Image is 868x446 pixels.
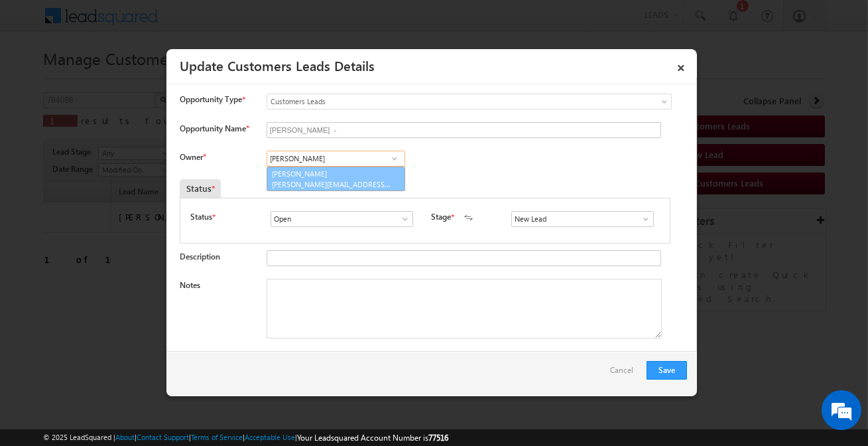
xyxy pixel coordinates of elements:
label: Owner [180,152,206,162]
span: [PERSON_NAME][EMAIL_ADDRESS][DOMAIN_NAME] [272,179,391,189]
a: [PERSON_NAME] [267,167,405,192]
img: d_60004797649_company_0_60004797649 [23,70,56,87]
span: Customers Leads [267,96,617,108]
div: Minimize live chat window [217,7,249,38]
label: Description [180,252,220,261]
span: © 2025 LeadSquared | | | | | [43,431,448,444]
input: Type to Search [267,151,405,167]
label: Opportunity Name [180,123,249,133]
span: Your Leadsquared Account Number is [297,433,448,443]
input: Type to Search [511,211,654,227]
button: Save [647,361,687,380]
em: Start Chat [180,348,241,366]
label: Status [190,211,212,223]
div: Status [180,179,221,198]
a: Cancel [610,361,640,386]
a: Show All Items [634,212,651,226]
span: 77516 [428,433,448,443]
a: Show All Items [386,152,403,165]
a: × [670,54,692,77]
a: Contact Support [137,433,189,441]
input: Type to Search [271,211,413,227]
span: Opportunity Type [180,94,242,106]
a: Customers Leads [267,94,672,110]
a: Acceptable Use [245,433,295,441]
div: Chat with us now [69,70,223,87]
label: Notes [180,280,200,290]
a: About [115,433,135,441]
a: Update Customers Leads Details [180,56,375,74]
a: Terms of Service [191,433,243,441]
textarea: Type your message and hit 'Enter' [17,123,242,336]
label: Stage [431,211,451,223]
a: Show All Items [393,212,410,226]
